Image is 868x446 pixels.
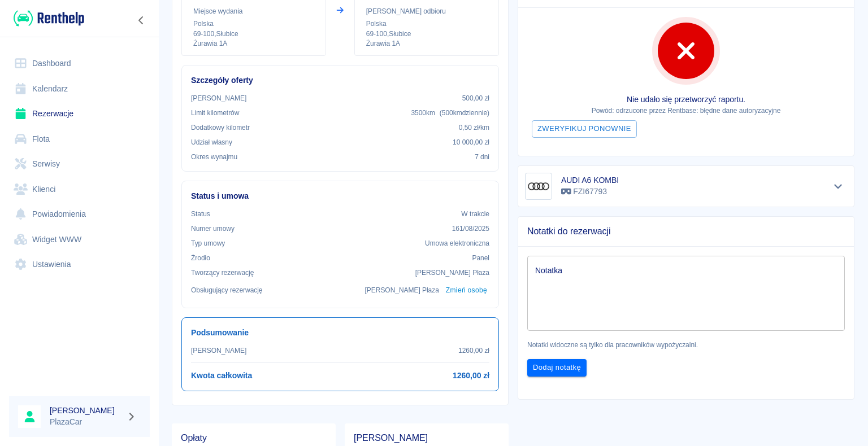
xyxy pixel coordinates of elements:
h6: AUDI A6 KOMBI [561,174,619,186]
a: Renthelp logo [9,9,84,28]
p: Żurawia 1A [193,39,314,49]
p: [PERSON_NAME] Płaza [415,268,489,278]
p: [PERSON_NAME] [191,93,246,103]
a: Rezerwacje [9,101,150,126]
p: Limit kilometrów [191,108,239,118]
a: Powiadomienia [9,202,150,227]
p: Numer umowy [191,224,235,234]
p: 500,00 zł [462,93,489,103]
button: Zwiń nawigację [133,13,150,28]
p: 1260,00 zł [458,346,489,356]
h6: Podsumowanie [191,327,489,339]
p: Udział własny [191,137,232,147]
a: Dashboard [9,51,150,76]
p: 10 000,00 zł [453,137,489,147]
p: Umowa elektroniczna [425,238,489,248]
span: [PERSON_NAME] [354,432,500,444]
p: 7 dni [475,152,489,162]
p: Żurawia 1A [366,39,487,49]
p: Nie udało się przetworzyć raportu. [527,94,845,106]
p: 0,50 zł /km [459,123,489,133]
img: Renthelp logo [14,9,84,28]
h6: 1260,00 zł [453,370,489,382]
a: Widget WWW [9,227,150,252]
p: Panel [472,253,490,263]
h6: Kwota całkowita [191,370,252,382]
p: Dodatkowy kilometr [191,123,250,133]
span: Notatki do rezerwacji [527,226,845,237]
button: Zmień osobę [444,282,489,299]
h6: Szczegóły oferty [191,75,489,86]
p: Obsługujący rezerwację [191,285,263,295]
p: 161/08/2025 [452,224,489,234]
h6: [PERSON_NAME] [50,405,122,416]
button: Dodaj notatkę [527,359,587,377]
p: Polska [193,19,314,29]
a: Ustawienia [9,252,150,277]
p: FZI67793 [561,186,619,198]
span: Opłaty [181,432,327,444]
h6: Status i umowa [191,190,489,202]
p: 69-100 , Słubice [193,29,314,39]
a: Klienci [9,177,150,202]
p: Żrodło [191,253,210,263]
p: Tworzący rezerwację [191,268,254,278]
p: [PERSON_NAME] odbioru [366,6,487,16]
p: 69-100 , Słubice [366,29,487,39]
p: 3500 km [411,108,489,118]
p: [PERSON_NAME] Płaza [365,285,439,295]
button: Pokaż szczegóły [829,178,848,194]
p: [PERSON_NAME] [191,346,246,356]
p: PlazaCar [50,416,122,428]
a: Serwisy [9,151,150,177]
p: Status [191,209,210,219]
span: ( 500 km dziennie ) [440,109,489,117]
p: Miejsce wydania [193,6,314,16]
a: Kalendarz [9,76,150,102]
p: W trakcie [461,209,489,219]
p: Polska [366,19,487,29]
a: Flota [9,126,150,152]
p: Typ umowy [191,238,225,248]
p: Powód: odrzucone przez Rentbase: błędne dane autoryzacyjne [527,106,845,116]
button: Zweryfikuj ponownie [532,120,637,138]
p: Okres wynajmu [191,152,237,162]
img: Image [527,175,550,198]
p: Notatki widoczne są tylko dla pracowników wypożyczalni. [527,340,845,350]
